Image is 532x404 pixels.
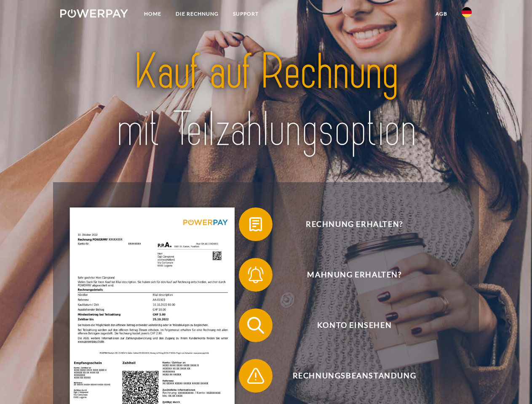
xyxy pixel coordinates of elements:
img: qb_bell.svg [245,264,266,285]
button: Rechnungsbeanstandung [239,359,458,393]
img: de [462,7,472,17]
button: Konto einsehen [239,308,458,342]
span: Konto einsehen [251,308,457,342]
a: DIE RECHNUNG [168,6,226,21]
button: Mahnung erhalten? [239,258,458,292]
a: agb [428,6,454,21]
span: Rechnung erhalten? [251,207,457,241]
img: qb_bill.svg [245,214,266,235]
a: Home [137,6,168,21]
span: Mahnung erhalten? [251,258,457,292]
img: title-powerpay_de.svg [80,40,452,161]
img: qb_search.svg [245,315,266,336]
span: Rechnungsbeanstandung [251,359,457,393]
img: logo-powerpay-white.svg [60,9,128,18]
button: Rechnung erhalten? [239,207,458,241]
a: SUPPORT [226,6,266,21]
img: qb_warning.svg [245,365,266,386]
